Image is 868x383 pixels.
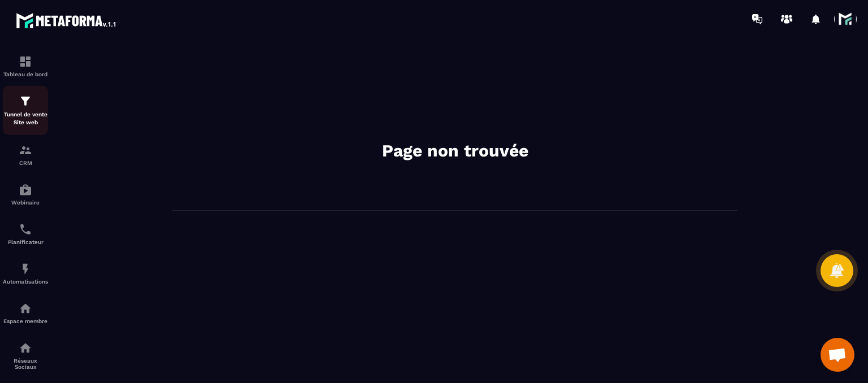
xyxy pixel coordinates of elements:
a: social-networksocial-networkRéseaux Sociaux [3,333,48,378]
img: logo [16,10,118,31]
a: formationformationCRM [3,135,48,175]
a: schedulerschedulerPlanificateur [3,214,48,254]
img: automations [19,183,32,197]
div: Ouvrir le chat [821,338,854,372]
p: Planificateur [3,239,48,245]
a: formationformationTableau de bord [3,46,48,86]
p: Espace membre [3,318,48,324]
img: automations [19,262,32,276]
img: scheduler [19,223,32,236]
img: social-network [19,341,32,355]
p: Tunnel de vente Site web [3,111,48,127]
p: CRM [3,160,48,166]
img: formation [19,55,32,68]
a: formationformationTunnel de vente Site web [3,86,48,135]
img: formation [19,143,32,157]
p: Tableau de bord [3,71,48,77]
p: Réseaux Sociaux [3,358,48,370]
a: automationsautomationsAutomatisations [3,254,48,293]
p: Automatisations [3,278,48,285]
p: Webinaire [3,199,48,206]
a: automationsautomationsEspace membre [3,293,48,333]
img: formation [19,94,32,108]
img: automations [19,302,32,315]
h2: Page non trouvée [285,140,624,162]
a: automationsautomationsWebinaire [3,175,48,214]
